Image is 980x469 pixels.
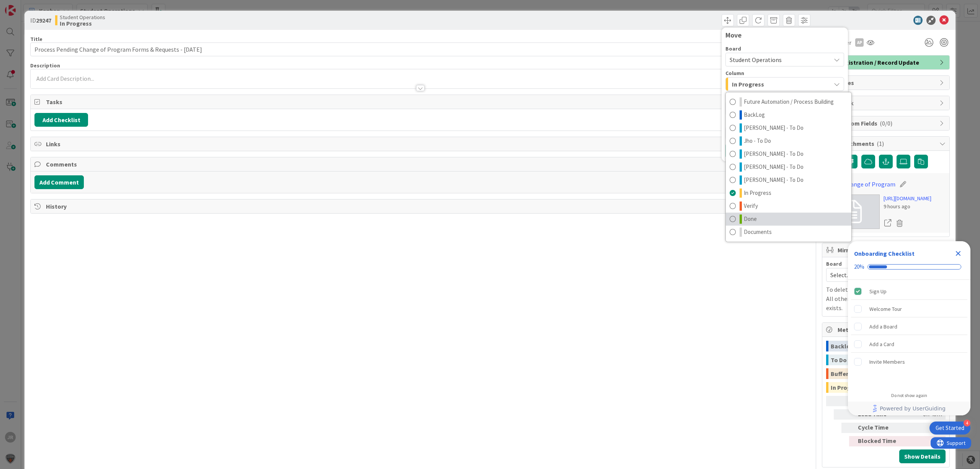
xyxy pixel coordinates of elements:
[726,134,851,147] a: Jho - To Do
[725,31,844,39] div: Move
[848,402,970,415] div: Footer
[936,424,964,432] div: Get Started
[831,355,923,365] div: To Do
[725,70,744,76] span: Column
[726,95,851,108] a: Future Automation / Process Building
[851,353,967,370] div: Invite Members is incomplete.
[726,108,851,121] a: BackLog
[725,77,844,91] button: In Progress
[744,227,772,237] span: Documents
[744,123,804,132] span: [PERSON_NAME] - To Do
[831,341,934,351] div: Backlog
[838,58,936,67] span: Registration / Record Update
[869,322,897,331] div: Add a Board
[34,113,88,127] button: Add Checklist
[726,160,851,173] a: [PERSON_NAME] - To Do
[848,280,970,387] div: Checklist items
[34,175,84,189] button: Add Comment
[826,285,946,312] p: To delete a mirror card, just delete the card. All other mirrored cards will continue to exists.
[30,16,51,25] span: ID
[732,79,764,89] span: In Progress
[838,325,936,334] span: Metrics
[854,263,864,270] div: 20%
[726,147,851,160] a: [PERSON_NAME] - To Do
[838,119,936,128] span: Custom Fields
[903,423,942,433] div: 27m
[869,357,905,366] div: Invite Members
[46,202,796,211] span: History
[30,36,42,42] label: Title
[869,340,894,349] div: Add a Card
[60,14,105,20] span: Student Operations
[744,110,765,119] span: BackLog
[852,402,967,415] a: Powered by UserGuiding
[880,119,892,127] span: ( 0/0 )
[838,98,936,108] span: Block
[891,392,927,399] div: Do not show again
[854,249,915,258] div: Onboarding Checklist
[869,287,887,296] div: Sign Up
[869,304,902,314] div: Welcome Tour
[854,263,964,270] div: Checklist progress: 20%
[851,336,967,353] div: Add a Card is incomplete.
[903,436,942,446] div: 0m
[726,173,851,186] a: [PERSON_NAME] - To Do
[726,186,851,199] a: In Progress
[851,283,967,300] div: Sign Up is complete.
[838,245,936,255] span: Mirrors
[744,214,757,224] span: Done
[826,261,842,266] span: Board
[838,139,936,148] span: Attachments
[46,160,796,169] span: Comments
[744,149,804,159] span: [PERSON_NAME] - To Do
[884,203,931,211] div: 9 hours ago
[60,20,105,26] b: In Progress
[858,436,900,446] div: Blocked Time
[744,201,758,211] span: Verify
[899,449,946,463] button: Show Details
[36,16,51,24] b: 29247
[851,318,967,335] div: Add a Board is incomplete.
[744,97,834,106] span: Future Automation / Process Building
[725,46,741,51] span: Board
[744,188,771,198] span: In Progress
[884,218,892,228] a: Open
[952,247,964,260] div: Close Checklist
[929,422,970,435] div: Open Get Started checklist, remaining modules: 4
[851,301,967,317] div: Welcome Tour is incomplete.
[30,42,810,56] input: type card name here...
[855,38,864,47] div: AP
[46,97,796,106] span: Tasks
[726,121,851,134] a: [PERSON_NAME] - To Do
[726,199,851,212] a: Verify
[726,212,851,226] a: Done
[884,194,931,203] a: [URL][DOMAIN_NAME]
[844,180,895,189] a: Change of Program
[744,175,804,185] span: [PERSON_NAME] - To Do
[858,423,900,433] div: Cycle Time
[30,62,60,69] span: Description
[730,56,782,64] span: Student Operations
[744,162,804,172] span: [PERSON_NAME] - To Do
[726,226,851,239] a: Documents
[16,1,35,10] span: Support
[964,420,970,427] div: 4
[831,382,931,393] div: In Progress
[831,368,934,379] div: Buffer
[725,92,852,242] div: In Progress
[830,270,928,280] span: Select...
[744,136,771,145] span: Jho - To Do
[838,78,936,87] span: Dates
[46,139,796,149] span: Links
[880,404,946,413] span: Powered by UserGuiding
[848,241,970,415] div: Checklist Container
[877,140,884,147] span: ( 1 )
